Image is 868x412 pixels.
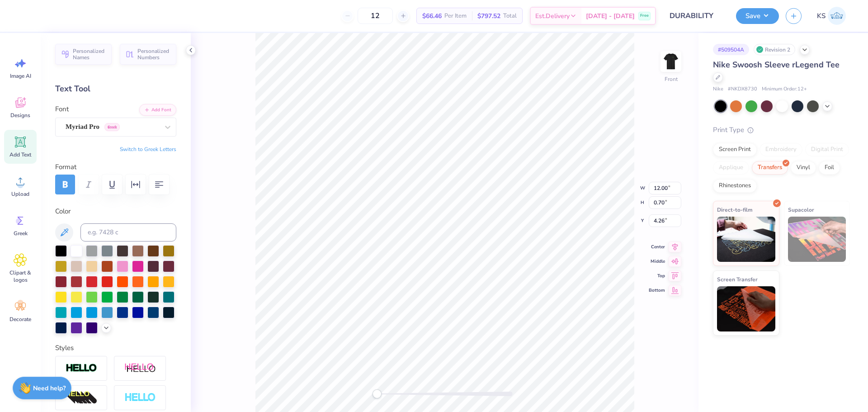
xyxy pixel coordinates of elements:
[66,363,97,374] img: Stroke
[713,44,749,55] div: # 509504A
[805,143,849,156] div: Digital Print
[586,11,635,21] span: [DATE] - [DATE]
[713,125,850,135] div: Print Type
[713,59,840,70] span: Nike Swoosh Sleeve rLegend Tee
[662,52,680,71] img: Front
[713,179,757,193] div: Rhinestones
[124,393,156,403] img: Negative Space
[717,275,758,284] span: Screen Transfer
[736,8,779,24] button: Save
[9,151,31,158] span: Add Text
[55,206,176,217] label: Color
[717,217,775,262] img: Direct-to-film
[649,243,665,251] span: Center
[791,161,816,175] div: Vinyl
[717,205,753,214] span: Direct-to-film
[535,11,570,21] span: Est. Delivery
[788,205,814,214] span: Supacolor
[55,44,112,65] button: Personalized Names
[11,190,29,198] span: Upload
[713,85,723,93] span: Nike
[55,104,69,114] label: Font
[358,8,393,24] input: – –
[33,384,66,393] strong: Need help?
[759,143,802,156] div: Embroidery
[663,7,729,25] input: Untitled Design
[828,7,846,25] img: Kath Sales
[139,104,176,116] button: Add Font
[762,85,807,93] span: Minimum Order: 12 +
[649,258,665,265] span: Middle
[5,269,35,284] span: Clipart & logos
[10,72,31,80] span: Image AI
[55,83,176,95] div: Text Tool
[9,316,31,323] span: Decorate
[422,11,442,21] span: $66.46
[817,11,826,21] span: KS
[137,48,171,61] span: Personalized Numbers
[55,343,74,353] label: Styles
[66,391,97,405] img: 3D Illusion
[124,363,156,374] img: Shadow
[120,146,176,153] button: Switch to Greek Letters
[73,48,106,61] span: Personalized Names
[120,44,176,65] button: Personalized Numbers
[754,44,795,55] div: Revision 2
[665,75,678,83] div: Front
[819,161,840,175] div: Foil
[752,161,788,175] div: Transfers
[444,11,467,21] span: Per Item
[640,13,649,19] span: Free
[713,143,757,156] div: Screen Print
[713,161,749,175] div: Applique
[717,286,775,331] img: Screen Transfer
[14,230,28,237] span: Greek
[80,223,176,242] input: e.g. 7428 c
[728,85,757,93] span: # NKDX8730
[649,287,665,294] span: Bottom
[373,389,382,398] div: Accessibility label
[477,11,500,21] span: $797.52
[10,112,30,119] span: Designs
[788,217,846,262] img: Supacolor
[813,7,850,25] a: KS
[55,162,176,172] label: Format
[649,272,665,279] span: Top
[503,11,517,21] span: Total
